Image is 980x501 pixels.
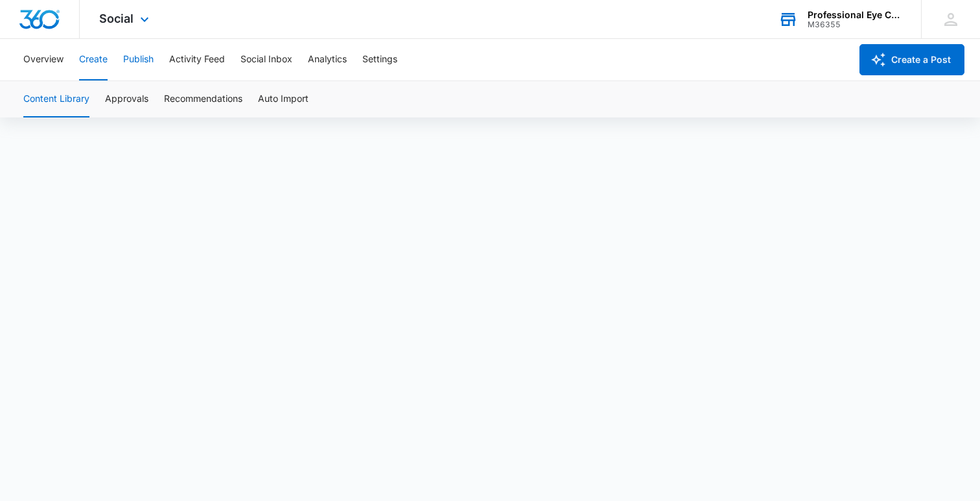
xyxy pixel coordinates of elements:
[123,39,154,80] button: Publish
[23,39,64,80] button: Overview
[808,20,902,29] div: account id
[240,39,292,80] button: Social Inbox
[23,81,89,117] button: Content Library
[169,39,225,80] button: Activity Feed
[164,81,242,117] button: Recommendations
[308,39,347,80] button: Analytics
[79,39,108,80] button: Create
[258,81,309,117] button: Auto Import
[105,81,148,117] button: Approvals
[362,39,397,80] button: Settings
[859,44,964,75] button: Create a Post
[99,12,134,25] span: Social
[808,10,902,20] div: account name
